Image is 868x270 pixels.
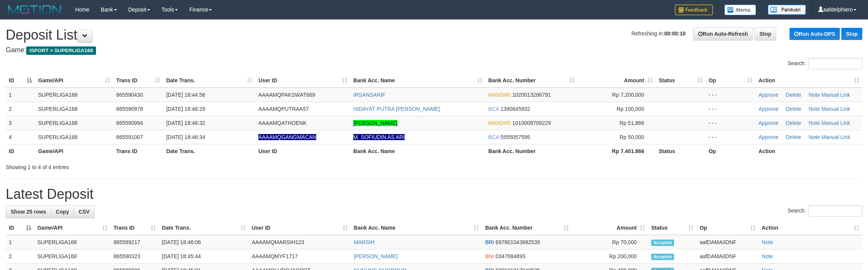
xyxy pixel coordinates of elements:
[788,58,862,69] label: Search:
[788,205,862,217] label: Search:
[697,235,759,249] td: aafDAMAIIDNF
[249,221,351,235] th: User ID: activate to sort column ascending
[485,239,494,245] span: BRI
[809,92,820,98] a: Note
[258,134,316,140] span: Nama rekening ada tanda titik/strip, harap diedit
[759,106,778,112] a: Approve
[496,239,540,245] span: Copy 697801043682539 to clipboard
[6,221,34,235] th: ID: activate to sort column descending
[822,106,850,112] a: Manual Link
[51,205,74,218] a: Copy
[482,221,572,235] th: Bank Acc. Number: activate to sort column ascending
[768,5,806,15] img: panduan.png
[116,92,143,98] span: 865590430
[485,73,578,88] th: Bank Acc. Number: activate to sort column ascending
[35,102,113,116] td: SUPERLIGA168
[34,249,111,264] td: SUPERLIGA168
[648,221,697,235] th: Status: activate to sort column ascending
[651,240,674,246] span: Accepted
[706,88,756,102] td: - - -
[841,28,862,40] a: Stop
[808,205,862,217] input: Search:
[6,4,64,15] img: MOTION_logo.png
[166,134,205,140] span: [DATE] 18:46:34
[6,27,862,43] h1: Deposit List
[258,106,309,112] span: AAAAMQPUTRAA57
[631,30,685,37] span: Refreshing in:
[111,249,159,264] td: 865590323
[759,221,862,235] th: Action: activate to sort column ascending
[786,106,801,112] a: Delete
[809,106,820,112] a: Note
[620,120,644,126] span: Rp 51,866
[488,120,511,126] span: MANDIRI
[612,92,644,98] span: Rp 7,200,000
[6,46,862,54] h4: Game:
[809,134,820,140] a: Note
[485,144,578,158] th: Bank Acc. Number
[697,249,759,264] td: aafDAMAIIDNF
[353,134,405,140] a: M. SOFIUDIN AS ARI
[116,120,143,126] span: 865590994
[488,106,499,112] span: BCA
[255,144,350,158] th: User ID
[350,73,485,88] th: Bank Acc. Name: activate to sort column ascending
[6,88,35,102] td: 1
[35,116,113,130] td: SUPERLIGA168
[78,209,90,215] span: CSV
[756,73,862,88] th: Action: activate to sort column ascending
[500,134,530,140] span: Copy 5555057595 to clipboard
[6,73,35,88] th: ID: activate to sort column descending
[166,106,205,112] span: [DATE] 18:46:29
[163,73,255,88] th: Date Trans.: activate to sort column ascending
[572,235,648,249] td: Rp 70,000
[163,144,255,158] th: Date Trans.
[512,92,551,98] span: Copy 1020013286791 to clipboard
[656,144,706,158] th: Status
[258,92,315,98] span: AAAAMQPAKSWAT669
[26,46,96,55] span: ISPORT > SUPERLIGA168
[159,249,249,264] td: [DATE] 18:45:44
[35,88,113,102] td: SUPERLIGA168
[488,134,499,140] span: BCA
[675,5,713,15] img: Feedback.jpg
[113,144,163,158] th: Trans ID
[572,221,648,235] th: Amount: activate to sort column ascending
[56,209,69,215] span: Copy
[786,120,801,126] a: Delete
[6,102,35,116] td: 2
[512,120,551,126] span: Copy 1010009709229 to clipboard
[11,209,46,215] span: Show 25 rows
[496,253,525,259] span: Copy 0347684893 to clipboard
[351,221,482,235] th: Bank Acc. Name: activate to sort column ascending
[6,235,34,249] td: 1
[488,92,511,98] span: MANDIRI
[6,144,35,158] th: ID
[697,221,759,235] th: Op: activate to sort column ascending
[759,92,778,98] a: Approve
[578,73,656,88] th: Amount: activate to sort column ascending
[808,58,862,69] input: Search:
[762,239,773,245] a: Note
[762,253,773,259] a: Note
[485,253,494,259] span: BNI
[113,73,163,88] th: Trans ID: activate to sort column ascending
[258,120,307,126] span: AAAAMQATHOENK
[822,120,850,126] a: Manual Link
[759,134,778,140] a: Approve
[578,144,656,158] th: Rp 7.401.866
[656,73,706,88] th: Status: activate to sort column ascending
[6,130,35,144] td: 4
[249,235,351,249] td: AAAAMQMARSIH123
[651,254,674,260] span: Accepted
[34,221,111,235] th: Game/API: activate to sort column ascending
[706,144,756,158] th: Op
[166,120,205,126] span: [DATE] 18:46:32
[111,221,159,235] th: Trans ID: activate to sort column ascending
[116,106,143,112] span: 865590978
[6,116,35,130] td: 3
[249,249,351,264] td: AAAAMQMYF1717
[754,27,776,40] a: Stop
[693,27,753,40] a: Run Auto-Refresh
[74,205,94,218] a: CSV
